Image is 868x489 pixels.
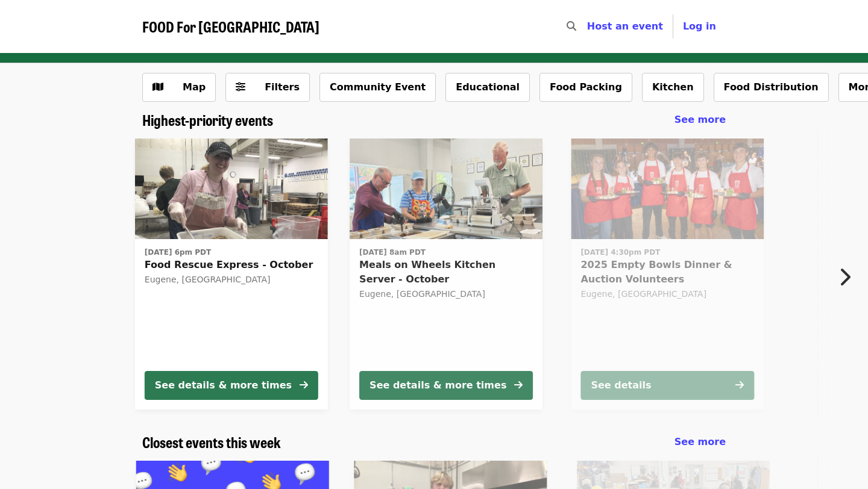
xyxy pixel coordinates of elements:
[675,436,726,447] span: See more
[142,18,319,36] a: FOOD For [GEOGRAPHIC_DATA]
[673,14,726,39] button: Log in
[319,73,436,102] button: Community Event
[153,81,163,93] i: map icon
[580,289,754,299] div: Eugene, [GEOGRAPHIC_DATA]
[580,258,754,287] span: 2025 Empty Bowls Dinner & Auction Volunteers
[591,378,651,393] div: See details
[225,73,310,102] button: Filters (0 selected)
[142,73,216,102] button: Show map view
[580,371,754,400] button: See details
[583,12,593,41] input: Search
[359,289,533,299] div: Eugene, [GEOGRAPHIC_DATA]
[350,139,542,240] img: Meals on Wheels Kitchen Server - October organized by FOOD For Lane County
[359,371,533,400] button: See details & more times
[300,379,308,391] i: arrow-right icon
[145,275,318,285] div: Eugene, [GEOGRAPHIC_DATA]
[514,379,523,391] i: arrow-right icon
[567,20,576,32] i: search icon
[587,20,663,32] a: Host an event
[675,435,726,449] a: See more
[133,111,735,129] div: Highest-priority events
[642,73,704,102] button: Kitchen
[145,247,211,258] time: [DATE] 6pm PDT
[580,247,660,258] time: [DATE] 4:30pm PDT
[142,111,273,129] a: Highest-priority events
[155,378,292,393] div: See details & more times
[714,73,829,102] button: Food Distribution
[359,247,426,258] time: [DATE] 8am PDT
[571,139,764,410] a: See details for "2025 Empty Bowls Dinner & Auction Volunteers"
[828,260,868,294] button: Next item
[675,113,726,127] a: See more
[838,266,851,288] i: chevron-right icon
[135,139,328,240] img: Food Rescue Express - October organized by FOOD For Lane County
[539,73,632,102] button: Food Packing
[359,258,533,287] span: Meals on Wheels Kitchen Server - October
[142,431,281,452] span: Closest events this week
[142,109,273,130] span: Highest-priority events
[142,16,319,37] span: FOOD For [GEOGRAPHIC_DATA]
[265,81,300,93] span: Filters
[370,378,506,393] div: See details & more times
[683,20,716,32] span: Log in
[133,434,735,451] div: Closest events this week
[571,139,764,240] img: 2025 Empty Bowls Dinner & Auction Volunteers organized by FOOD For Lane County
[445,73,530,102] button: Educational
[145,371,318,400] button: See details & more times
[135,139,328,410] a: See details for "Food Rescue Express - October"
[183,81,206,93] span: Map
[735,379,744,391] i: arrow-right icon
[350,139,542,410] a: See details for "Meals on Wheels Kitchen Server - October"
[145,258,318,272] span: Food Rescue Express - October
[675,114,726,125] span: See more
[236,81,245,93] i: sliders-h icon
[142,434,281,451] a: Closest events this week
